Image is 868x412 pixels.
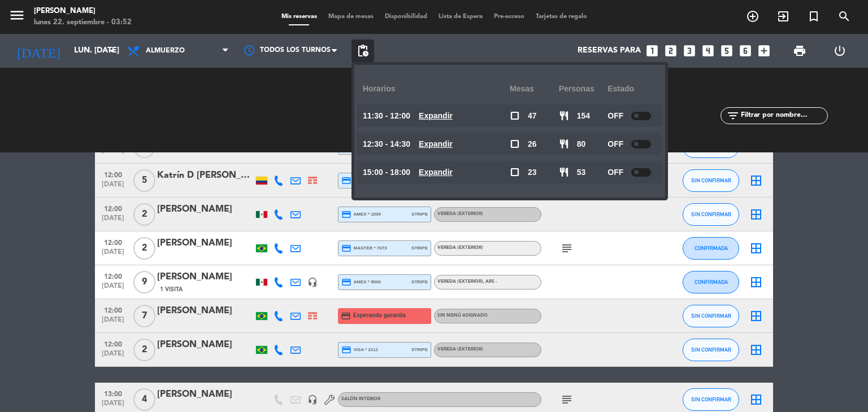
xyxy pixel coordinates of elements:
[411,211,428,218] span: stripe
[560,393,574,406] i: subject
[683,203,739,226] button: SIN CONFIRMAR
[749,174,763,187] i: border_all
[607,109,623,122] span: OFF
[510,111,520,121] span: check_box_outline_blank
[738,43,753,58] i: looks_6
[695,279,728,285] span: CONFIRMADA
[353,311,406,320] span: Esperando garantía
[749,208,763,221] i: border_all
[105,44,119,58] i: arrow_drop_down
[559,139,569,149] span: restaurant
[510,167,520,177] span: check_box_outline_blank
[99,201,127,214] span: 12:00
[607,138,623,151] span: OFF
[701,43,715,58] i: looks_4
[560,242,574,255] i: subject
[419,139,453,148] u: Expandir
[691,211,731,217] span: SIN CONFIRMAR
[157,387,253,402] div: [PERSON_NAME]
[719,43,734,58] i: looks_5
[160,285,183,294] span: 1 Visita
[363,109,410,122] span: 11:30 - 12:00
[683,388,739,411] button: SIN CONFIRMAR
[528,138,537,151] span: 26
[34,17,132,28] div: lunes 22. septiembre - 03:52
[341,209,381,220] span: amex * 1009
[157,236,253,251] div: [PERSON_NAME]
[419,111,453,120] u: Expandir
[559,73,608,104] div: personas
[577,166,586,179] span: 53
[323,14,379,20] span: Mapa de mesas
[682,43,697,58] i: looks_3
[99,248,127,261] span: [DATE]
[510,139,520,149] span: check_box_outline_blank
[363,73,510,104] div: Horarios
[157,304,253,318] div: [PERSON_NAME]
[411,244,428,252] span: stripe
[683,237,739,260] button: CONFIRMADA
[308,177,317,184] img: Cross Selling
[833,44,847,58] i: power_settings_new
[99,147,127,160] span: [DATE]
[577,138,586,151] span: 80
[341,345,351,355] i: credit_card
[776,10,790,23] i: exit_to_app
[749,393,763,406] i: border_all
[691,396,731,402] span: SIN CONFIRMAR
[683,305,739,327] button: SIN CONFIRMAR
[411,346,428,353] span: stripe
[819,34,860,68] div: LOG OUT
[99,337,127,350] span: 12:00
[437,212,483,216] span: Vereda (EXTERIOR)
[607,73,657,104] div: Estado
[837,10,851,23] i: search
[559,111,569,121] span: restaurant
[483,279,497,284] span: , ARS -
[276,14,323,20] span: Mis reservas
[99,282,127,295] span: [DATE]
[363,138,410,151] span: 12:30 - 14:30
[749,343,763,357] i: border_all
[99,387,127,400] span: 13:00
[683,169,739,192] button: SIN CONFIRMAR
[683,271,739,293] button: CONFIRMADA
[341,277,351,287] i: credit_card
[559,167,569,177] span: restaurant
[691,313,731,319] span: SIN CONFIRMAR
[99,181,127,194] span: [DATE]
[133,388,155,411] span: 4
[99,316,127,329] span: [DATE]
[691,347,731,353] span: SIN CONFIRMAR
[8,7,25,28] button: menu
[133,305,155,327] span: 7
[99,350,127,363] span: [DATE]
[793,44,806,58] span: print
[133,203,155,226] span: 2
[411,278,428,286] span: stripe
[99,168,127,181] span: 12:00
[433,14,488,20] span: Lista de Espera
[807,10,821,23] i: turned_in_not
[157,270,253,284] div: [PERSON_NAME]
[607,166,623,179] span: OFF
[749,275,763,289] i: border_all
[437,347,483,352] span: Vereda (EXTERIOR)
[510,73,559,104] div: Mesas
[749,242,763,255] i: border_all
[663,43,678,58] i: looks_two
[133,339,155,361] span: 2
[341,176,351,186] i: credit_card
[746,10,759,23] i: add_circle_outline
[530,14,593,20] span: Tarjetas de regalo
[308,312,317,319] img: Cross Selling
[691,177,731,183] span: SIN CONFIRMAR
[437,313,488,318] span: Sin menú asignado
[133,169,155,192] span: 5
[8,7,25,24] i: menu
[683,339,739,361] button: SIN CONFIRMAR
[577,109,590,122] span: 154
[578,46,641,55] span: Reservas para
[99,235,127,248] span: 12:00
[341,277,381,287] span: amex * 5000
